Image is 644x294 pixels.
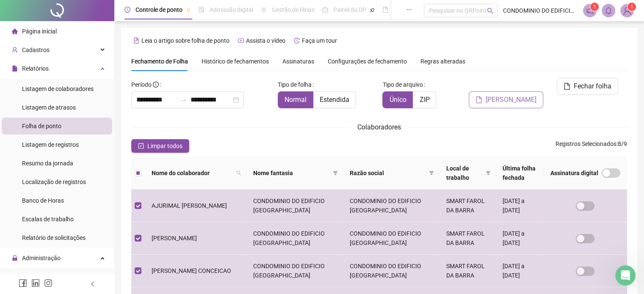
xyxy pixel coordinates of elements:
td: SMART FAROL DA BARRA [439,190,496,222]
span: Local de trabalho [446,164,482,182]
span: book [382,7,388,13]
span: Escalas de trabalho [22,216,74,223]
span: search [487,8,493,14]
span: search [235,167,243,179]
span: Localização de registros [22,179,86,185]
td: CONDOMINIO DO EDIFICIO [GEOGRAPHIC_DATA] [246,255,343,287]
span: notification [586,7,594,14]
span: instagram [44,279,53,287]
span: Assista o vídeo [246,37,285,44]
sup: 1 [590,3,599,11]
span: Leia o artigo sobre folha de ponto [141,37,229,44]
span: user-add [12,47,18,53]
span: Colaboradores [357,123,401,131]
td: CONDOMINIO DO EDIFICIO [GEOGRAPHIC_DATA] [246,222,343,255]
th: Última folha fechada [496,157,544,190]
span: Único [389,96,406,104]
span: ZIP [419,96,429,104]
span: filter [427,167,436,179]
span: Listagem de colaboradores [22,85,94,92]
span: history [294,38,300,44]
span: Configurações de fechamento [328,58,407,64]
span: [PERSON_NAME] CONCEICAO [152,267,231,274]
span: pushpin [370,8,375,13]
span: Fechamento de Folha [131,58,188,65]
span: : 8 / 9 [556,139,627,153]
td: SMART FAROL DA BARRA [439,255,496,287]
span: AJURIMAL [PERSON_NAME] [152,202,227,209]
span: Resumo da jornada [22,160,73,167]
span: Assinatura digital [550,168,598,178]
span: Página inicial [22,28,57,35]
span: Estendida [320,96,349,104]
span: Admissão digital [210,6,253,13]
span: facebook [19,279,27,287]
span: 1 [593,4,596,10]
span: Limpar todos [147,141,182,151]
span: Administração [22,255,61,261]
span: dashboard [322,7,328,13]
span: filter [486,170,491,176]
span: Faça um tour [302,37,337,44]
span: Fechar folha [574,81,611,91]
span: Relatório de solicitações [22,234,86,241]
button: Limpar todos [131,139,189,153]
td: [DATE] a [DATE] [496,190,544,222]
span: Banco de Horas [22,197,64,204]
span: Registros Selecionados [556,140,616,147]
td: CONDOMINIO DO EDIFICIO [GEOGRAPHIC_DATA] [343,190,439,222]
span: Relatórios [22,65,49,72]
span: sun [261,7,267,13]
span: file-done [199,7,205,13]
td: [DATE] a [DATE] [496,222,544,255]
span: [PERSON_NAME] [486,95,536,105]
span: Regras alteradas [420,58,465,64]
span: 1 [630,4,633,10]
span: Folha de ponto [22,123,61,129]
span: Tipo de folha [278,80,312,89]
img: 85015 [621,4,633,17]
span: Assinaturas [282,58,314,64]
span: Período [131,81,152,88]
span: to [180,96,187,103]
span: filter [331,167,340,179]
span: ellipsis [406,7,412,13]
span: Controle de ponto [135,6,182,13]
span: Cadastros [22,47,50,53]
button: [PERSON_NAME] [469,91,543,108]
span: Listagem de atrasos [22,104,76,111]
span: CONDOMINIO DO EDIFICIO [GEOGRAPHIC_DATA] [503,6,578,15]
span: linkedin [31,279,40,287]
span: [PERSON_NAME] [152,235,197,242]
td: CONDOMINIO DO EDIFICIO [GEOGRAPHIC_DATA] [246,190,343,222]
span: search [236,170,241,176]
span: Razão social [350,168,426,178]
span: bell [605,7,612,14]
span: Nome do colaborador [152,168,233,178]
span: check-square [138,143,144,149]
span: youtube [238,38,244,44]
span: Listagem de registros [22,141,79,148]
sup: Atualize o seu contato no menu Meus Dados [627,3,636,11]
span: info-circle [153,82,159,88]
iframe: Intercom live chat [615,265,636,286]
button: Fechar folha [557,78,618,95]
span: swap-right [180,96,187,103]
span: Nome fantasia [253,168,329,178]
span: Tipo de arquivo [382,80,423,89]
span: Normal [285,96,307,104]
span: left [90,281,96,287]
span: pushpin [186,8,191,13]
td: CONDOMINIO DO EDIFICIO [GEOGRAPHIC_DATA] [343,255,439,287]
span: file [475,96,482,103]
td: CONDOMINIO DO EDIFICIO [GEOGRAPHIC_DATA] [343,222,439,255]
span: file [12,66,18,71]
span: filter [333,170,338,176]
td: SMART FAROL DA BARRA [439,222,496,255]
span: Histórico de fechamentos [202,58,269,65]
span: Painel do DP [333,6,366,13]
span: filter [484,162,492,184]
td: [DATE] a [DATE] [496,255,544,287]
span: clock-circle [124,7,130,13]
span: home [12,28,18,34]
